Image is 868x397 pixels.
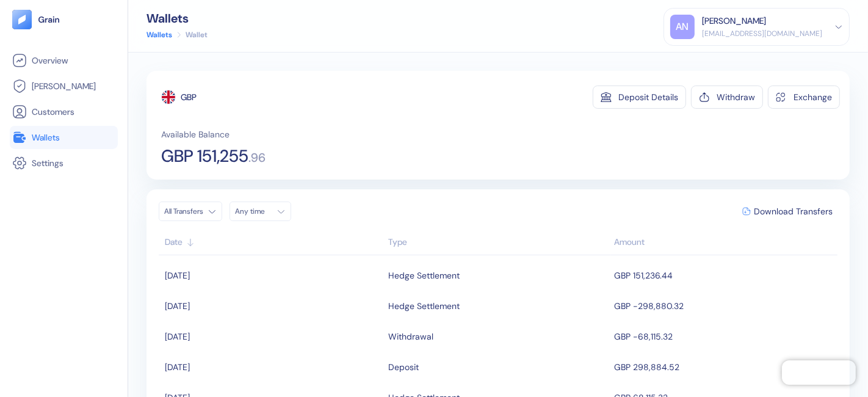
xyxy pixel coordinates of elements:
[618,93,678,101] div: Deposit Details
[146,12,208,24] div: Wallets
[388,236,609,249] div: Sort ascending
[702,28,822,39] div: [EMAIL_ADDRESS][DOMAIN_NAME]
[593,86,686,109] button: Deposit Details
[38,15,60,24] img: logo
[737,202,837,220] button: Download Transfers
[611,352,837,382] td: GBP 298,884.52
[159,352,385,382] td: [DATE]
[32,131,60,144] span: Wallets
[768,86,840,109] button: Exchange
[165,236,382,249] div: Sort ascending
[12,10,32,29] img: logo-tablet-V2.svg
[181,91,197,103] div: GBP
[161,128,230,140] span: Available Balance
[146,29,172,40] a: Wallets
[691,86,763,109] button: Withdraw
[248,151,266,164] span: . 96
[161,148,248,165] span: GBP 151,255
[388,357,419,377] div: Deposit
[12,104,115,119] a: Customers
[32,157,63,169] span: Settings
[32,80,96,92] span: [PERSON_NAME]
[794,93,832,101] div: Exchange
[230,202,291,221] button: Any time
[12,53,115,68] a: Overview
[754,207,833,216] span: Download Transfers
[32,106,74,118] span: Customers
[12,156,115,170] a: Settings
[702,15,766,27] div: [PERSON_NAME]
[388,326,433,347] div: Withdrawal
[611,291,837,321] td: GBP -298,880.32
[159,321,385,352] td: [DATE]
[235,206,272,216] div: Any time
[782,360,856,385] iframe: Chatra live chat
[611,260,837,291] td: GBP 151,236.44
[611,321,837,352] td: GBP -68,115.32
[12,79,115,93] a: [PERSON_NAME]
[614,236,831,249] div: Sort descending
[388,265,460,286] div: Hedge Settlement
[717,93,755,101] div: Withdraw
[159,291,385,321] td: [DATE]
[670,15,695,39] div: AN
[159,260,385,291] td: [DATE]
[12,130,115,145] a: Wallets
[388,296,460,316] div: Hedge Settlement
[32,54,68,67] span: Overview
